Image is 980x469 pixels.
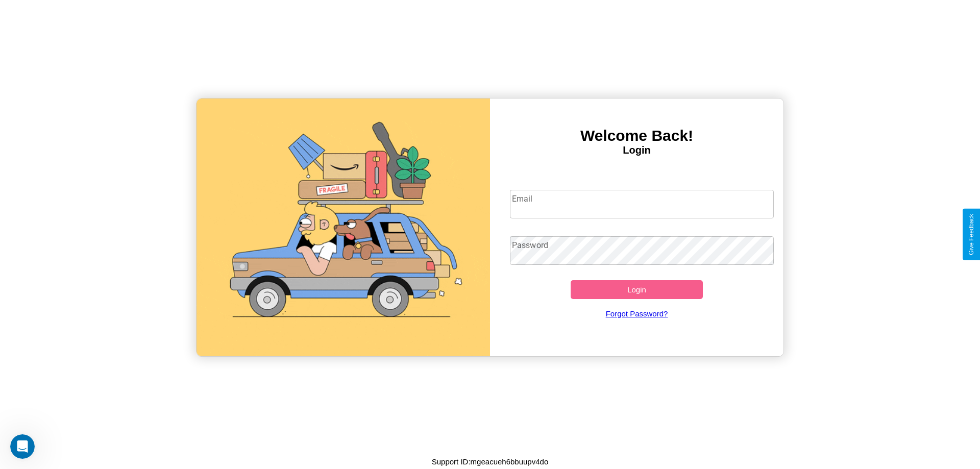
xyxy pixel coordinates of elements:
button: Login [571,280,703,299]
h4: Login [490,144,783,156]
img: gif [197,98,490,356]
h3: Welcome Back! [490,127,783,144]
a: Forgot Password? [505,299,769,328]
div: Give Feedback [968,214,975,255]
iframe: Intercom live chat [10,434,35,459]
p: Support ID: mgeacueh6bbuupv4do [432,455,549,468]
